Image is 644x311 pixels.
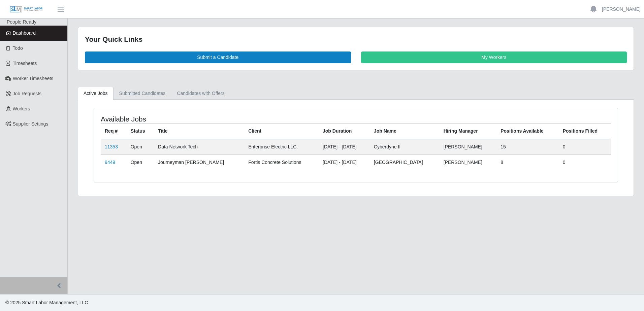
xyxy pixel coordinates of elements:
[7,19,36,25] span: People Ready
[13,30,36,36] span: Dashboard
[559,123,611,139] th: Positions Filled
[496,154,558,170] td: 8
[105,144,118,149] a: 11353
[244,123,319,139] th: Client
[370,123,440,139] th: Job Name
[13,61,37,66] span: Timesheets
[127,139,154,155] td: Open
[9,6,43,13] img: SLM Logo
[559,154,611,170] td: 0
[101,115,308,123] h4: Available Jobs
[154,139,244,155] td: Data Network Tech
[154,123,244,139] th: Title
[361,51,627,63] a: My Workers
[13,76,53,81] span: Worker Timesheets
[127,123,154,139] th: Status
[496,123,558,139] th: Positions Available
[154,154,244,170] td: Journeyman [PERSON_NAME]
[440,139,497,155] td: [PERSON_NAME]
[319,139,370,155] td: [DATE] - [DATE]
[319,154,370,170] td: [DATE] - [DATE]
[13,106,30,111] span: Workers
[602,6,641,13] a: [PERSON_NAME]
[85,34,627,45] div: Your Quick Links
[105,160,115,165] a: 9449
[244,139,319,155] td: Enterprise Electric LLC.
[78,87,114,100] a: Active Jobs
[85,51,351,63] a: Submit a Candidate
[370,139,440,155] td: Cyberdyne II
[244,154,319,170] td: Fortis Concrete Solutions
[370,154,440,170] td: [GEOGRAPHIC_DATA]
[171,87,230,100] a: Candidates with Offers
[13,91,42,96] span: Job Requests
[127,154,154,170] td: Open
[13,121,49,127] span: Supplier Settings
[319,123,370,139] th: Job Duration
[5,300,88,305] span: © 2025 Smart Labor Management, LLC
[101,123,127,139] th: Req #
[440,123,497,139] th: Hiring Manager
[559,139,611,155] td: 0
[13,45,23,51] span: Todo
[440,154,497,170] td: [PERSON_NAME]
[114,87,171,100] a: Submitted Candidates
[496,139,558,155] td: 15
